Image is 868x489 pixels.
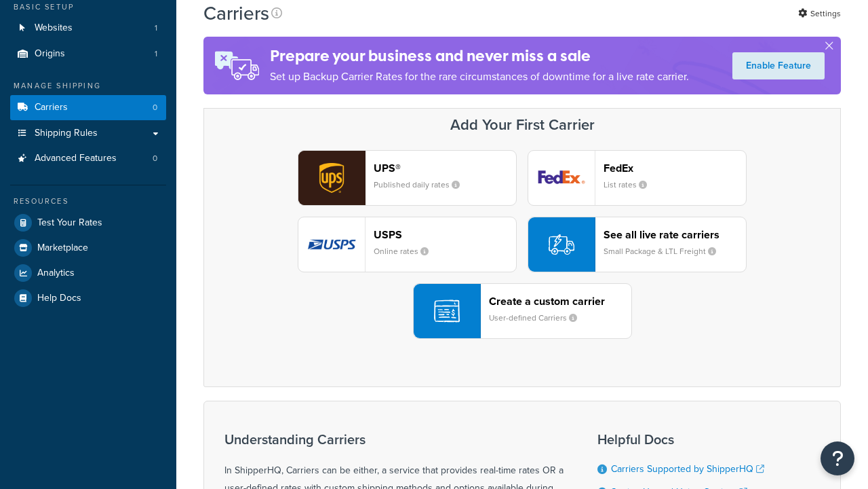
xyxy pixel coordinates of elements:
img: icon-carrier-custom-c93b8a24.svg [434,298,460,324]
a: Carriers 0 [10,95,166,120]
a: Carriers Supported by ShipperHQ [611,462,764,476]
div: Resources [10,196,166,207]
span: Shipping Rules [35,128,98,139]
li: Carriers [10,95,166,120]
a: Marketplace [10,236,166,260]
span: Help Docs [37,293,81,304]
span: Test Your Rates [37,217,102,229]
h3: Helpful Docs [597,432,774,447]
img: ups logo [298,151,365,205]
div: Manage Shipping [10,80,166,92]
h3: Add Your First Carrier [218,117,827,133]
span: Analytics [37,268,75,279]
li: Websites [10,16,166,41]
div: Basic Setup [10,1,166,13]
small: Published daily rates [374,179,471,191]
button: See all live rate carriersSmall Package & LTL Freight [528,217,747,272]
header: Create a custom carrier [489,295,631,308]
button: fedEx logoFedExList rates [528,150,747,206]
small: List rates [604,179,658,191]
a: Shipping Rules [10,121,166,146]
h3: Understanding Carriers [224,432,564,447]
a: Origins 1 [10,41,166,67]
span: Marketplace [37,242,88,254]
header: USPS [374,228,516,241]
span: 0 [153,153,157,164]
li: Advanced Features [10,146,166,171]
span: 1 [155,22,157,34]
p: Set up Backup Carrier Rates for the rare circumstances of downtime for a live rate carrier. [270,67,689,86]
img: fedEx logo [528,151,595,205]
a: Analytics [10,261,166,285]
span: Advanced Features [35,153,117,164]
header: See all live rate carriers [604,228,746,241]
span: Carriers [35,102,68,113]
button: ups logoUPS®Published daily rates [298,150,517,206]
span: 1 [155,48,157,60]
small: Small Package & LTL Freight [604,245,727,257]
span: Origins [35,48,65,60]
header: UPS® [374,162,516,175]
a: Advanced Features 0 [10,146,166,171]
a: Settings [798,4,841,23]
li: Origins [10,41,166,67]
h4: Prepare your business and never miss a sale [270,45,689,67]
button: Create a custom carrierUser-defined Carriers [413,283,632,339]
a: Test Your Rates [10,211,166,235]
small: Online rates [374,245,439,257]
header: FedEx [604,162,746,175]
a: Websites 1 [10,16,166,41]
small: User-defined Carriers [489,312,588,324]
span: Websites [35,22,73,34]
a: Enable Feature [732,52,825,79]
a: Help Docs [10,286,166,310]
button: Open Resource Center [821,441,854,475]
img: usps logo [298,217,365,272]
span: 0 [153,102,157,113]
button: usps logoUSPSOnline rates [298,217,517,272]
img: ad-rules-rateshop-fe6ec290ccb7230408bd80ed9643f0289d75e0ffd9eb532fc0e269fcd187b520.png [203,37,270,94]
img: icon-carrier-liverate-becf4550.svg [549,232,574,257]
